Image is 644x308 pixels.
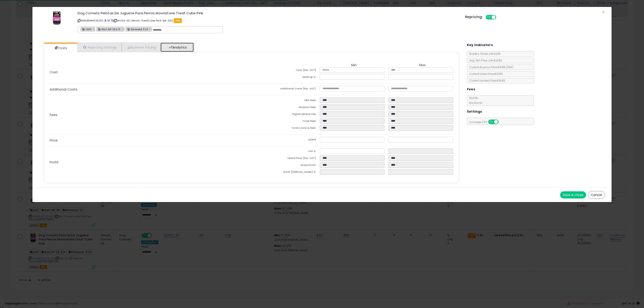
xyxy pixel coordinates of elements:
td: Digital Service Fee [251,111,320,118]
button: Cancel [588,191,605,199]
span: Current Listed Price: €8.86 [467,72,503,76]
a: Costs [44,44,77,53]
span: FBA [174,18,182,23]
img: 41cQ8cMLF5L._SL60_.jpg [50,11,64,25]
a: Business Pricing [122,43,161,52]
span: 15.00 % [467,96,483,105]
td: Gross Profit [251,162,320,169]
a: BuyBox page [104,19,107,22]
span: Avg. Win Price 24h: €8.86 [467,59,502,62]
p: Profit [46,160,251,164]
td: Profit [PERSON_NAME] % [251,169,320,176]
span: × [602,9,605,15]
td: Additional Costs (Exc. VAT) [251,86,320,93]
h5: Repricing: [465,15,483,19]
span: ( FBA ) [506,65,513,69]
span: Current Buybox Price: [467,65,513,69]
span: LEAN [81,27,91,31]
h5: Settings [467,109,482,114]
td: Listed Price (Exc. VAT) [251,155,320,162]
td: Total Fees [251,118,320,125]
a: × [122,27,124,31]
span: €8.86 [498,65,513,69]
a: All offer listings [107,19,110,22]
span: Reviewed: 8.24 [126,27,148,31]
a: Your listing only [111,19,113,22]
td: FBA Fees [251,97,320,104]
p: Fees [46,113,251,117]
a: Repricing Settings [77,43,122,52]
h5: Key Indicators [467,42,493,48]
span: BuyBox Share 24h: 100% [467,52,500,56]
td: Listed [251,137,320,144]
p: Cost [46,70,251,74]
th: Max [388,63,457,67]
td: Vat % [251,148,320,155]
a: Analytics [161,43,194,52]
p: ASIN: B08HX25Z62 | SKU: E2-DC-Mnstn-TreatCube-Pink-1pk-Z62 [78,17,458,24]
span: Main MP: DE & PL [97,27,121,31]
p: Additional Costs [46,88,251,91]
th: Min [320,63,388,67]
h3: Dog Comets Pelotas De Juguete Para Perros Moonstone Treat Cube Pink [78,11,458,15]
td: Amazon Fees [251,104,320,111]
a: × [92,27,95,31]
span: Current Landed Price: €8.86 [467,79,505,82]
span: €0.30 min [467,101,483,105]
td: Total Costs & Fees [251,125,320,132]
p: Price [46,139,251,142]
span: ON [486,15,492,19]
span: ON [489,120,494,124]
span: OFF [496,15,503,19]
h5: Fees [467,86,475,92]
button: Save & Close [560,191,586,198]
span: Consider CPT: [467,120,504,124]
a: × [149,27,152,31]
td: Cost (Exc. VAT) [251,67,320,74]
td: Mark up % [251,74,320,81]
span: OFF [498,120,505,124]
